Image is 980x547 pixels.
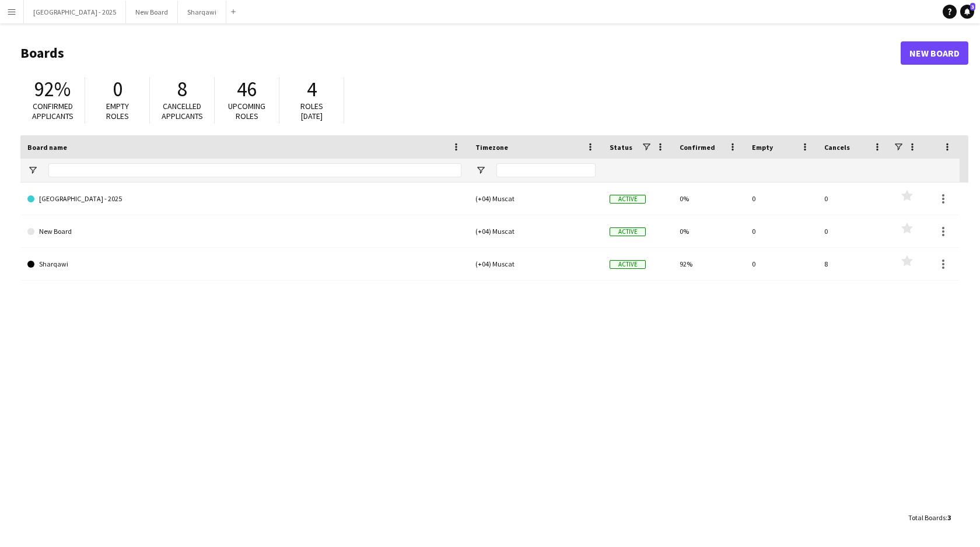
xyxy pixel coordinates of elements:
span: Upcoming roles [228,101,265,121]
button: Open Filter Menu [475,165,486,176]
span: Empty [752,143,773,152]
button: [GEOGRAPHIC_DATA] - 2025 [24,1,126,23]
h1: Boards [20,44,901,62]
a: New Board [901,41,968,65]
a: New Board [27,215,461,248]
span: Board name [27,143,67,152]
div: 0 [817,183,890,215]
span: 8 [177,76,187,102]
span: Active [610,227,646,236]
span: 3 [970,3,975,10]
div: 0 [745,215,817,247]
span: 4 [307,76,317,102]
span: Cancels [824,143,850,152]
span: Timezone [475,143,508,152]
a: Sharqawi [27,248,461,280]
span: Total Boards [908,513,946,522]
div: 92% [673,248,745,280]
a: 3 [960,5,974,19]
div: 0% [673,215,745,247]
input: Board name Filter Input [48,163,461,177]
span: 3 [947,513,951,522]
div: 0% [673,183,745,215]
div: (+04) Muscat [468,183,603,215]
span: Confirmed applicants [32,101,73,121]
span: Cancelled applicants [162,101,203,121]
span: 46 [237,76,257,102]
span: Empty roles [106,101,129,121]
span: 0 [113,76,123,102]
input: Timezone Filter Input [496,163,596,177]
div: (+04) Muscat [468,248,603,280]
button: New Board [126,1,178,23]
button: Sharqawi [178,1,226,23]
div: 0 [817,215,890,247]
div: : [908,506,951,529]
div: (+04) Muscat [468,215,603,247]
button: Open Filter Menu [27,165,38,176]
div: 0 [745,248,817,280]
span: 92% [34,76,71,102]
span: Confirmed [680,143,715,152]
span: Active [610,195,646,204]
a: [GEOGRAPHIC_DATA] - 2025 [27,183,461,215]
span: Roles [DATE] [300,101,323,121]
span: Status [610,143,632,152]
div: 0 [745,183,817,215]
div: 8 [817,248,890,280]
span: Active [610,260,646,269]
